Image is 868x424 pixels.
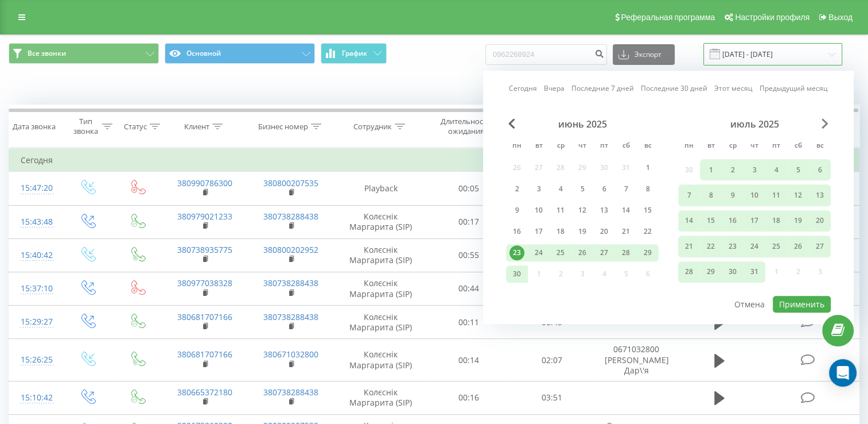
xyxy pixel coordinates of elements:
[769,214,784,229] div: 18
[13,122,56,132] div: Дата звонка
[640,182,655,196] div: 8
[593,244,615,261] div: пт 27 июня 2025 г.
[21,244,50,267] div: 15:40:42
[613,44,675,65] button: Экспорт
[787,236,809,257] div: сб 26 июля 2025 г.
[791,163,805,178] div: 5
[184,122,209,132] div: Клиент
[263,349,318,360] a: 380671032800
[553,182,568,196] div: 4
[553,203,568,218] div: 11
[177,178,232,188] a: 380990786300
[263,211,318,222] a: 380738288438
[531,182,546,196] div: 3
[528,180,550,198] div: вт 3 июня 2025 г.
[744,185,765,206] div: чт 10 июля 2025 г.
[812,188,827,203] div: 13
[637,180,659,198] div: вс 8 июня 2025 г.
[829,359,857,387] div: Open Intercom Messenger
[747,214,762,229] div: 17
[427,205,511,238] td: 00:17
[769,188,784,203] div: 11
[618,182,633,196] div: 7
[637,244,659,261] div: вс 29 июня 2025 г.
[427,238,511,272] td: 00:55
[263,244,318,255] a: 380800202952
[811,138,828,155] abbr: воскресенье
[177,311,232,322] a: 380681707166
[678,261,700,283] div: пн 28 июля 2025 г.
[528,202,550,219] div: вт 10 июня 2025 г.
[700,261,722,283] div: вт 29 июля 2025 г.
[747,239,762,254] div: 24
[809,210,831,232] div: вс 20 июля 2025 г.
[641,83,707,94] a: Последние 30 дней
[812,239,827,254] div: 27
[509,182,524,196] div: 2
[506,265,528,283] div: пн 30 июня 2025 г.
[593,339,679,381] td: 0671032800 [PERSON_NAME] Дар\'я
[747,163,762,178] div: 3
[722,210,744,232] div: ср 16 июля 2025 г.
[765,236,787,257] div: пт 25 июля 2025 г.
[177,349,232,360] a: 380681707166
[9,149,859,172] td: Сегодня
[728,296,771,313] button: Отмена
[575,182,590,196] div: 5
[678,118,831,130] div: июль 2025
[21,387,50,409] div: 15:10:42
[575,203,590,218] div: 12
[263,178,318,188] a: 380800207535
[21,311,50,333] div: 15:29:27
[828,13,853,22] span: Выход
[124,122,147,132] div: Статус
[765,159,787,180] div: пт 4 июля 2025 г.
[506,118,659,130] div: июнь 2025
[593,202,615,219] div: пт 13 июня 2025 г.
[809,159,831,180] div: вс 6 июля 2025 г.
[21,177,50,199] div: 15:47:20
[618,245,633,260] div: 28
[593,180,615,198] div: пт 6 июня 2025 г.
[725,214,740,229] div: 16
[531,245,546,260] div: 24
[571,83,634,94] a: Последние 7 дней
[637,202,659,219] div: вс 15 июня 2025 г.
[703,264,718,279] div: 29
[510,381,593,414] td: 03:51
[714,83,753,94] a: Этот месяц
[700,210,722,232] div: вт 15 июля 2025 г.
[506,180,528,198] div: пн 2 июня 2025 г.
[639,138,656,155] abbr: воскресенье
[744,210,765,232] div: чт 17 июля 2025 г.
[822,118,828,129] span: Next Month
[550,223,571,240] div: ср 18 июня 2025 г.
[575,245,590,260] div: 26
[597,182,612,196] div: 6
[747,188,762,203] div: 10
[427,172,511,205] td: 00:05
[263,311,318,322] a: 380738288438
[593,223,615,240] div: пт 20 июня 2025 г.
[263,387,318,398] a: 380738288438
[427,272,511,305] td: 00:44
[531,224,546,239] div: 17
[28,49,66,58] span: Все звонки
[506,244,528,261] div: пн 23 июня 2025 г.
[438,117,495,136] div: Длительность ожидания
[550,180,571,198] div: ср 4 июня 2025 г.
[165,43,315,64] button: Основной
[682,239,696,254] div: 21
[575,224,590,239] div: 19
[553,245,568,260] div: 25
[640,203,655,218] div: 15
[791,239,805,254] div: 26
[812,214,827,229] div: 20
[618,224,633,239] div: 21
[682,214,696,229] div: 14
[571,244,593,261] div: чт 26 июня 2025 г.
[703,239,718,254] div: 22
[571,202,593,219] div: чт 12 июня 2025 г.
[747,264,762,279] div: 31
[703,163,718,178] div: 1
